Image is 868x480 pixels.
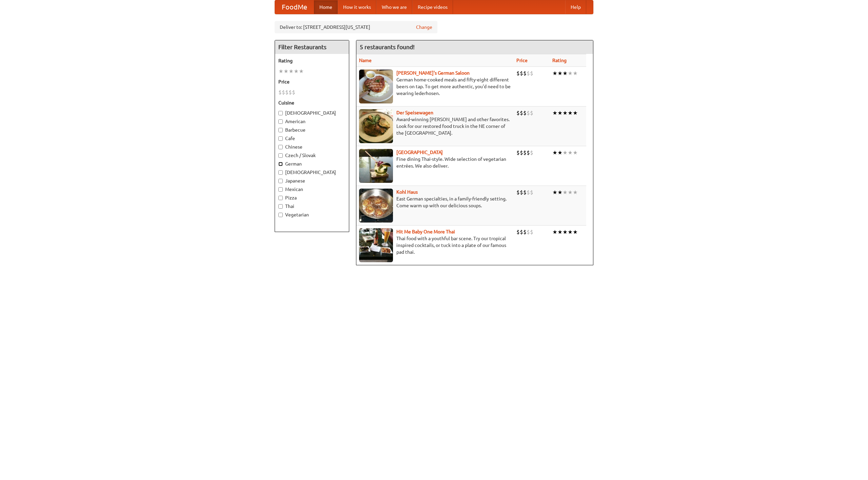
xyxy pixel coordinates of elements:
h5: Rating [278,57,346,64]
li: ★ [568,109,573,117]
li: ★ [552,109,557,117]
input: Pizza [278,196,283,200]
a: [GEOGRAPHIC_DATA] [396,150,443,155]
img: satay.jpg [359,149,393,183]
img: esthers.jpg [359,70,393,103]
label: German [278,160,346,167]
li: $ [289,89,292,96]
label: [DEMOGRAPHIC_DATA] [278,169,346,176]
label: [DEMOGRAPHIC_DATA] [278,110,346,116]
p: Thai food with a youthful bar scene. Try our tropical inspired cocktails, or tuck into a plate of... [359,235,511,255]
li: $ [516,109,520,117]
li: ★ [552,70,557,77]
input: [DEMOGRAPHIC_DATA] [278,111,283,115]
li: ★ [573,189,578,196]
li: $ [527,228,530,236]
li: $ [527,109,530,117]
a: Help [565,0,586,14]
li: ★ [568,228,573,236]
li: $ [516,70,520,77]
li: ★ [573,149,578,156]
li: ★ [563,189,568,196]
li: $ [520,228,523,236]
li: ★ [573,228,578,236]
li: ★ [563,228,568,236]
li: $ [285,89,289,96]
label: Vegetarian [278,211,346,218]
input: Mexican [278,187,283,192]
li: ★ [552,149,557,156]
h5: Price [278,78,346,85]
label: American [278,118,346,125]
li: $ [292,89,295,96]
input: Cafe [278,136,283,141]
li: $ [282,89,285,96]
li: ★ [557,109,563,117]
li: ★ [283,68,289,75]
img: babythai.jpg [359,228,393,262]
li: ★ [557,189,563,196]
a: Home [314,0,338,14]
label: Pizza [278,194,346,201]
li: ★ [278,68,283,75]
label: Thai [278,203,346,210]
li: ★ [289,68,294,75]
b: Kohl Haus [396,189,418,195]
label: Barbecue [278,127,346,133]
input: Czech / Slovak [278,153,283,158]
b: [PERSON_NAME]'s German Saloon [396,70,470,76]
h4: Filter Restaurants [275,40,349,54]
p: German home-cooked meals and fifty-eight different beers on tap. To get more authentic, you'd nee... [359,76,511,97]
li: ★ [294,68,299,75]
input: Japanese [278,179,283,183]
a: Hit Me Baby One More Thai [396,229,455,234]
li: ★ [557,149,563,156]
li: $ [530,149,533,156]
a: Price [516,58,528,63]
li: $ [520,189,523,196]
li: ★ [557,228,563,236]
li: ★ [552,228,557,236]
li: ★ [568,70,573,77]
li: $ [520,70,523,77]
li: ★ [568,189,573,196]
input: American [278,119,283,124]
label: Cafe [278,135,346,142]
li: $ [516,149,520,156]
input: [DEMOGRAPHIC_DATA] [278,170,283,175]
li: $ [520,109,523,117]
li: ★ [568,149,573,156]
label: Chinese [278,143,346,150]
a: FoodMe [275,0,314,14]
a: Der Speisewagen [396,110,433,115]
li: $ [530,189,533,196]
a: How it works [338,0,376,14]
a: Change [416,24,432,31]
a: Who we are [376,0,412,14]
li: ★ [563,70,568,77]
li: $ [527,189,530,196]
li: ★ [299,68,304,75]
li: $ [523,189,527,196]
li: $ [523,228,527,236]
img: speisewagen.jpg [359,109,393,143]
li: ★ [563,109,568,117]
li: $ [520,149,523,156]
li: ★ [552,189,557,196]
li: ★ [573,70,578,77]
input: Vegetarian [278,213,283,217]
h5: Cuisine [278,99,346,106]
li: $ [278,89,282,96]
img: kohlhaus.jpg [359,189,393,223]
input: Chinese [278,145,283,149]
li: $ [523,109,527,117]
li: ★ [563,149,568,156]
p: East German specialties, in a family-friendly setting. Come warm up with our delicious soups. [359,195,511,209]
div: Deliver to: [STREET_ADDRESS][US_STATE] [275,21,437,33]
a: Recipe videos [412,0,453,14]
li: $ [530,70,533,77]
li: $ [516,228,520,236]
p: Award-winning [PERSON_NAME] and other favorites. Look for our restored food truck in the NE corne... [359,116,511,136]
